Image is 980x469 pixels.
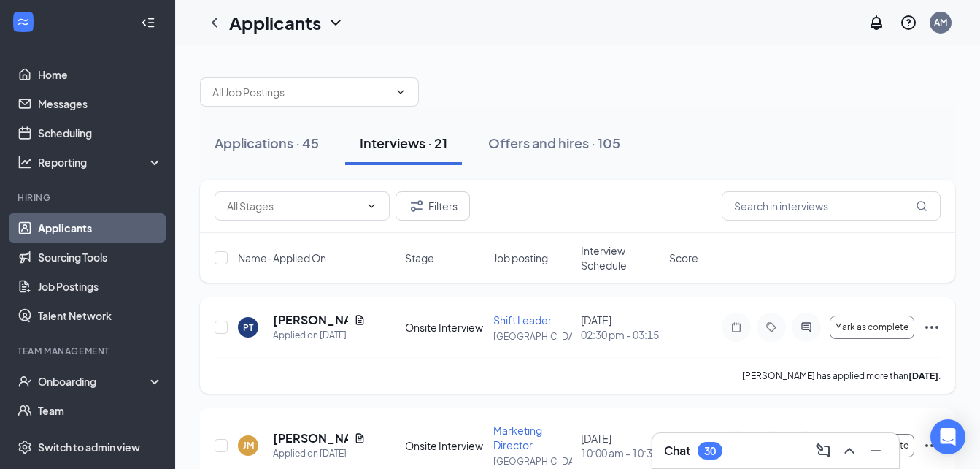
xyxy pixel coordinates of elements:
[923,319,941,336] svg: Ellipses
[923,437,941,454] svg: Ellipses
[206,14,223,31] svg: ChevronLeft
[405,251,434,265] span: Stage
[581,313,660,342] div: [DATE]
[908,370,938,381] b: [DATE]
[493,330,573,343] p: [GEOGRAPHIC_DATA]
[38,396,163,425] a: Team
[669,251,698,265] span: Score
[38,440,140,454] div: Switch to admin view
[38,243,163,272] a: Sourcing Tools
[38,60,163,89] a: Home
[38,213,163,243] a: Applicants
[354,314,366,326] svg: Document
[830,316,914,339] button: Mark as complete
[405,438,485,453] div: Onsite Interview
[327,14,344,31] svg: ChevronDown
[814,442,832,460] svg: ComposeMessage
[18,440,32,454] svg: Settings
[408,197,425,215] svg: Filter
[835,322,908,332] span: Mark as complete
[273,430,348,446] h5: [PERSON_NAME]
[838,439,861,462] button: ChevronUp
[493,455,573,468] p: [GEOGRAPHIC_DATA]
[581,446,660,460] span: 10:00 am - 10:30 am
[728,321,745,333] svg: Note
[212,84,389,100] input: All Job Postings
[396,191,470,221] button: Filter Filters
[141,15,155,30] svg: Collapse
[798,321,815,333] svg: ActiveChat
[488,134,620,152] div: Offers and hires · 105
[811,439,835,462] button: ComposeMessage
[18,374,32,389] svg: UserCheck
[354,432,366,444] svg: Document
[763,321,780,333] svg: Tag
[493,251,548,265] span: Job posting
[581,431,660,460] div: [DATE]
[38,155,163,169] div: Reporting
[38,118,163,148] a: Scheduling
[38,374,150,389] div: Onboarding
[243,439,254,451] div: JM
[867,442,884,460] svg: Minimize
[366,200,377,212] svg: ChevronDown
[930,419,965,454] div: Open Intercom Messenger
[243,321,253,334] div: PT
[722,191,941,221] input: Search in interviews
[16,15,31,29] svg: WorkstreamLogo
[273,446,366,461] div: Applied on [DATE]
[868,14,885,31] svg: Notifications
[238,251,326,265] span: Name · Applied On
[493,313,552,327] span: Shift Leader
[934,16,947,28] div: AM
[273,328,366,343] div: Applied on [DATE]
[215,134,319,152] div: Applications · 45
[229,10,321,35] h1: Applicants
[395,86,406,98] svg: ChevronDown
[916,200,927,212] svg: MagnifyingGlass
[581,327,660,342] span: 02:30 pm - 03:15 pm
[742,370,941,382] p: [PERSON_NAME] has applied more than .
[227,198,360,214] input: All Stages
[360,134,447,152] div: Interviews · 21
[664,443,690,459] h3: Chat
[900,14,917,31] svg: QuestionInfo
[18,191,160,204] div: Hiring
[493,424,542,451] span: Marketing Director
[18,155,32,169] svg: Analysis
[38,272,163,301] a: Job Postings
[581,243,660,272] span: Interview Schedule
[18,345,160,357] div: Team Management
[405,320,485,335] div: Onsite Interview
[273,312,348,328] h5: [PERSON_NAME]
[841,442,858,460] svg: ChevronUp
[864,439,887,462] button: Minimize
[38,89,163,118] a: Messages
[38,301,163,330] a: Talent Network
[704,445,716,457] div: 30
